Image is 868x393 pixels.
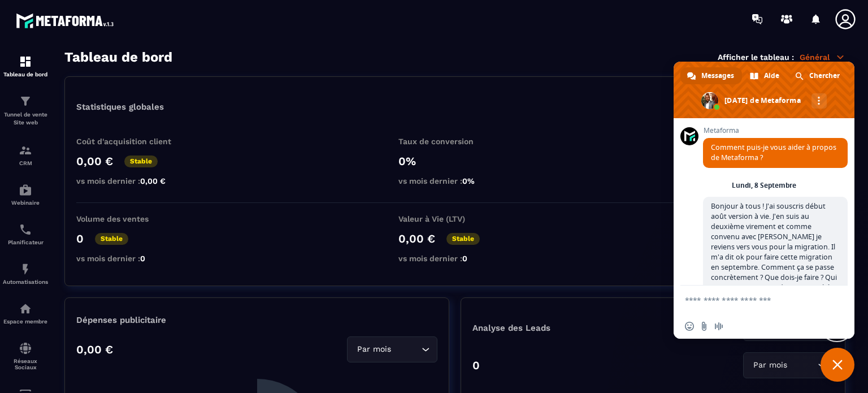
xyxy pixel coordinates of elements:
[398,232,435,245] p: 0,00 €
[19,144,32,157] img: formation
[462,254,467,263] span: 0
[398,176,511,185] p: vs mois dernier :
[398,154,511,168] p: 0%
[3,214,48,254] a: schedulerschedulerPlanificateur
[140,254,145,263] span: 0
[703,127,848,135] span: Metaforma
[19,342,32,355] img: social-network
[19,94,32,108] img: formation
[19,183,32,197] img: automations
[76,254,189,263] p: vs mois dernier :
[3,254,48,293] a: automationsautomationsAutomatisations
[398,254,511,263] p: vs mois dernier :
[19,55,32,68] img: formation
[76,154,113,168] p: 0,00 €
[19,302,32,316] img: automations
[3,86,48,135] a: formationformationTunnel de vente Site web
[764,67,779,84] span: Aide
[718,53,794,62] p: Afficher le tableau :
[19,262,32,276] img: automations
[76,232,84,245] p: 0
[3,175,48,214] a: automationsautomationsWebinaire
[472,359,480,372] p: 0
[76,102,164,112] p: Statistiques globales
[95,233,128,245] p: Stable
[788,67,848,84] div: Chercher
[76,137,189,146] p: Coût d'acquisition client
[714,322,723,331] span: Message audio
[3,160,48,166] p: CRM
[701,67,734,84] span: Messages
[140,176,166,185] span: 0,00 €
[19,223,32,236] img: scheduler
[354,343,393,356] span: Par mois
[462,176,475,185] span: 0%
[76,343,113,356] p: 0,00 €
[711,201,837,303] span: Bonjour à tous ! J'ai souscris début août version à vie. J'en suis au deuxième virement et comme ...
[789,359,815,372] input: Search for option
[3,279,48,285] p: Automatisations
[685,295,818,305] textarea: Entrez votre message...
[700,322,709,331] span: Envoyer un fichier
[3,200,48,206] p: Webinaire
[16,10,118,31] img: logo
[393,343,419,356] input: Search for option
[743,352,834,378] div: Search for option
[76,214,189,223] p: Volume des ventes
[3,333,48,379] a: social-networksocial-networkRéseaux Sociaux
[76,176,189,185] p: vs mois dernier :
[811,93,827,109] div: Autres canaux
[732,182,796,189] div: Lundi, 8 Septembre
[472,323,653,333] p: Analyse des Leads
[76,315,437,325] p: Dépenses publicitaire
[3,135,48,175] a: formationformationCRM
[3,318,48,325] p: Espace membre
[3,71,48,77] p: Tableau de bord
[685,322,694,331] span: Insérer un emoji
[3,111,48,127] p: Tunnel de vente Site web
[821,348,854,382] div: Fermer le chat
[398,214,511,223] p: Valeur à Vie (LTV)
[347,336,437,362] div: Search for option
[64,49,172,65] h3: Tableau de bord
[743,67,787,84] div: Aide
[398,137,511,146] p: Taux de conversion
[3,46,48,86] a: formationformationTableau de bord
[446,233,480,245] p: Stable
[711,142,836,162] span: Comment puis-je vous aider à propos de Metaforma ?
[750,359,789,372] span: Par mois
[3,293,48,333] a: automationsautomationsEspace membre
[124,156,158,167] p: Stable
[3,358,48,370] p: Réseaux Sociaux
[3,239,48,245] p: Planificateur
[800,52,845,62] p: Général
[809,67,840,84] span: Chercher
[680,67,742,84] div: Messages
